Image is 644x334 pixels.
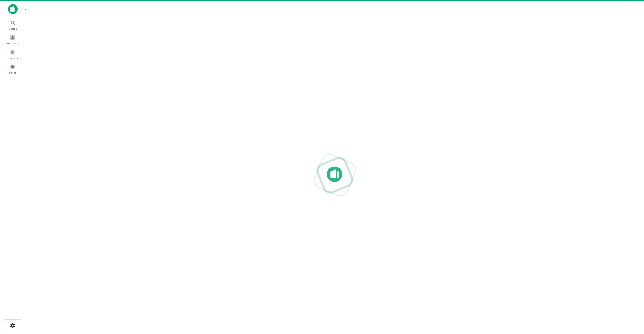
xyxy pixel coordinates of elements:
[9,71,16,75] span: Saved
[619,293,644,318] iframe: Chat Widget
[2,18,24,32] a: Search
[8,4,18,14] img: capitalize-icon.png
[2,47,24,61] a: Contacts
[7,41,19,45] span: Borrowers
[8,56,18,60] span: Contacts
[9,27,17,31] span: Search
[2,33,24,46] a: Borrowers
[2,62,24,76] a: Saved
